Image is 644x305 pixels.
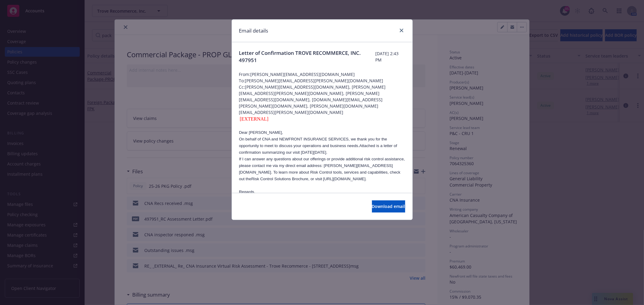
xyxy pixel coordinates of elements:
span: Regards, [239,190,255,194]
span: . [366,177,367,181]
a: [URL][DOMAIN_NAME] [323,176,366,181]
a: Risk Control Solutions Brochure [251,176,308,181]
span: Risk Control Solutions Brochure [251,177,308,181]
span: If I can answer any questions about our offerings or provide additional risk control assistance, ... [239,157,405,181]
span: Download email [372,203,405,209]
span: , or visit [308,177,322,181]
button: Download email [372,200,405,212]
span: [URL][DOMAIN_NAME] [323,177,366,181]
